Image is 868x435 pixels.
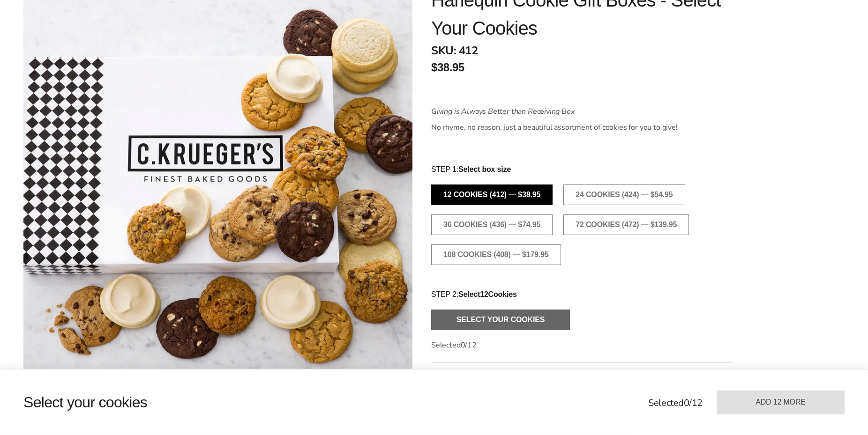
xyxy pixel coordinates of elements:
p: $38.95 [431,59,464,76]
button: Select Your Cookies [431,310,570,330]
span: 12 [480,290,488,298]
button: 72 Cookies (472) — $139.95 [563,214,689,235]
strong: SKU: [431,43,456,58]
div: STEP 1: [431,164,733,175]
span: 0 [684,397,689,409]
button: Add 12 more [717,391,845,414]
span: 12 [692,397,703,409]
span: 12 [467,340,477,350]
span: 0 [461,340,465,350]
strong: Select box size [458,164,511,175]
button: 36 Cookies (436) — $74.95 [431,214,553,235]
button: 12 Cookies (412) — $38.95 [431,184,553,205]
em: Giving is Always Better than Receiving Box [431,106,575,117]
button: 24 Cookies (424) — $54.95 [563,184,685,205]
strong: Select Cookies [458,289,517,300]
p: Selected / [431,339,733,351]
div: STEP 2: [431,289,733,300]
iframe: Sign Up via Text for Offers [7,399,97,428]
button: 108 Cookies (408) — $179.95 [431,244,561,265]
p: Selected / [648,396,703,410]
span: 412 [459,43,478,58]
p: No rhyme, no reason, just a beautiful assortment of cookies for you to give! [431,122,688,133]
